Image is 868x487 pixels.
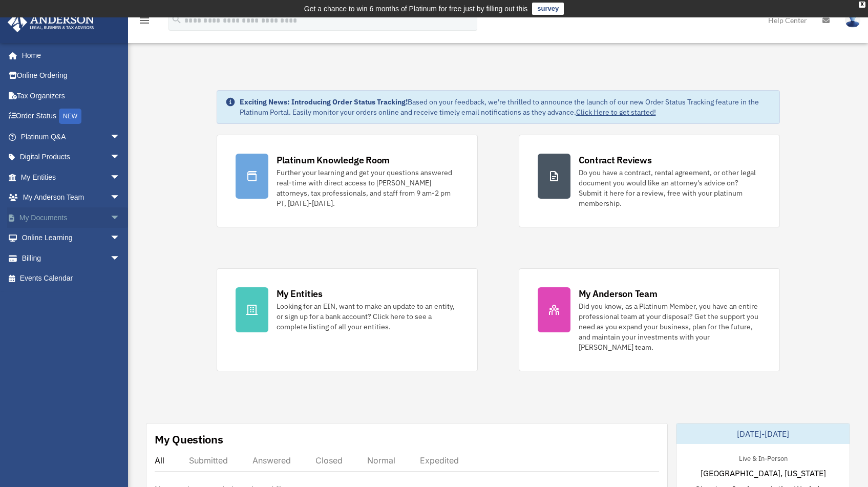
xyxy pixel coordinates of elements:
[7,147,136,167] a: Digital Productsarrow_drop_down
[7,106,136,127] a: Order StatusNEW
[420,455,459,465] div: Expedited
[579,301,761,352] div: Did you know, as a Platinum Member, you have an entire professional team at your disposal? Get th...
[138,18,151,27] a: menu
[240,97,408,107] strong: Exciting News: Introducing Order Status Tracking!
[277,154,390,166] div: Platinum Knowledge Room
[579,167,761,208] div: Do you have a contract, rental agreement, or other legal document you would like an attorney's ad...
[110,167,131,188] span: arrow_drop_down
[519,268,780,371] a: My Anderson Team Did you know, as a Platinum Member, you have an entire professional team at your...
[5,12,97,32] img: Anderson Advisors Platinum Portal
[579,154,652,166] div: Contract Reviews
[7,268,136,289] a: Events Calendar
[110,248,131,269] span: arrow_drop_down
[7,45,131,66] a: Home
[138,14,151,27] i: menu
[7,167,136,187] a: My Entitiesarrow_drop_down
[315,455,343,465] div: Closed
[7,126,136,147] a: Platinum Q&Aarrow_drop_down
[7,228,136,248] a: Online Learningarrow_drop_down
[155,432,223,447] div: My Questions
[7,66,136,86] a: Online Ordering
[579,287,658,300] div: My Anderson Team
[7,187,136,208] a: My Anderson Teamarrow_drop_down
[110,207,131,228] span: arrow_drop_down
[110,126,131,147] span: arrow_drop_down
[277,301,459,332] div: Looking for an EIN, want to make an update to an entity, or sign up for a bank account? Click her...
[110,187,131,208] span: arrow_drop_down
[367,455,395,465] div: Normal
[252,455,291,465] div: Answered
[217,135,478,227] a: Platinum Knowledge Room Further your learning and get your questions answered real-time with dire...
[7,207,136,228] a: My Documentsarrow_drop_down
[676,424,850,444] div: [DATE]-[DATE]
[845,13,860,28] img: User Pic
[731,452,796,463] div: Live & In-Person
[277,287,323,300] div: My Entities
[576,108,656,117] a: Click Here to get started!
[110,147,131,168] span: arrow_drop_down
[277,167,459,208] div: Further your learning and get your questions answered real-time with direct access to [PERSON_NAM...
[155,455,164,465] div: All
[532,3,564,15] a: survey
[7,86,136,106] a: Tax Organizers
[304,3,528,15] div: Get a chance to win 6 months of Platinum for free just by filling out this
[519,135,780,227] a: Contract Reviews Do you have a contract, rental agreement, or other legal document you would like...
[59,109,81,124] div: NEW
[859,2,865,8] div: close
[7,248,136,268] a: Billingarrow_drop_down
[217,268,478,371] a: My Entities Looking for an EIN, want to make an update to an entity, or sign up for a bank accoun...
[171,14,182,25] i: search
[701,467,826,479] span: [GEOGRAPHIC_DATA], [US_STATE]
[110,228,131,249] span: arrow_drop_down
[189,455,228,465] div: Submitted
[240,97,771,117] div: Based on your feedback, we're thrilled to announce the launch of our new Order Status Tracking fe...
